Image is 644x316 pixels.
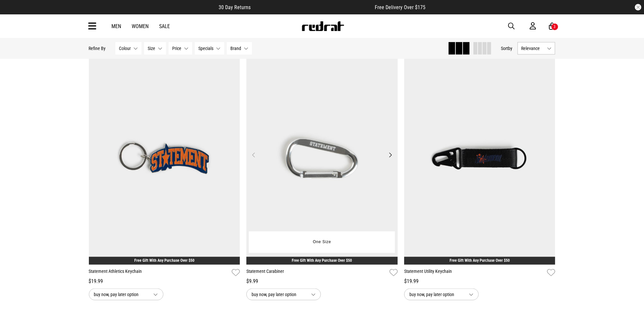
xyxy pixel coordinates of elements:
span: buy now, pay later option [409,291,464,298]
a: Men [112,23,122,29]
div: $19.99 [404,277,555,285]
button: Next [386,151,394,159]
button: buy now, pay later option [89,289,163,300]
img: Statement Athletics Keychain in Orange [89,53,240,265]
img: Redrat logo [301,21,344,31]
a: Statement Utility Keychain [404,268,545,277]
button: buy now, pay later option [404,289,479,300]
button: Price [169,42,192,55]
a: Free Gift With Any Purchase Over $50 [134,258,194,263]
span: Brand [231,46,241,51]
img: Statement Utility Keychain in Black [404,53,555,265]
span: Relevance [521,46,545,51]
a: Statement Carabiner [246,268,387,277]
button: Specials [195,42,224,55]
div: 3 [554,25,556,29]
span: Specials [199,46,214,51]
span: buy now, pay later option [94,291,148,298]
span: Size [148,46,156,51]
span: buy now, pay later option [252,291,306,298]
p: Refine By [89,46,106,51]
button: buy now, pay later option [246,289,321,300]
button: Sortby [501,44,513,52]
a: Free Gift With Any Purchase Over $50 [450,258,510,263]
button: One Size [308,236,336,248]
span: by [508,46,513,51]
img: Statement Carabiner in Silver [246,53,398,265]
button: Colour [116,42,142,55]
a: Statement Athletics Keychain [89,268,229,277]
button: Previous [250,151,258,159]
iframe: Customer reviews powered by Trustpilot [264,4,362,10]
div: $19.99 [89,277,240,285]
a: 3 [549,23,555,30]
button: Relevance [518,42,555,55]
a: Women [132,23,149,29]
button: Brand [227,42,252,55]
button: Size [144,42,166,55]
span: 30 Day Returns [219,4,251,10]
span: Free Delivery Over $175 [375,4,425,10]
span: Colour [119,46,131,51]
span: Price [173,46,182,51]
a: Sale [159,23,170,29]
div: $9.99 [246,277,398,285]
a: Free Gift With Any Purchase Over $50 [292,258,352,263]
